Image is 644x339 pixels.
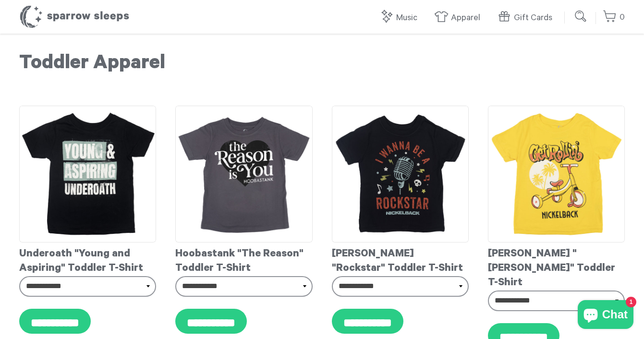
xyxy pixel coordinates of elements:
[488,242,625,291] div: [PERSON_NAME] "[PERSON_NAME]" Toddler T-Shirt
[488,106,625,242] img: Nickelback-GetRollinToddlerT-shirt_grande.jpg
[19,106,156,242] img: Underoath-ToddlerT-shirt_e78959a8-87e6-4113-b351-bbb82bfaa7ef_grande.jpg
[19,53,625,77] h1: Toddler Apparel
[434,8,485,28] a: Apparel
[19,242,156,276] div: Underoath "Young and Aspiring" Toddler T-Shirt
[332,242,469,276] div: [PERSON_NAME] "Rockstar" Toddler T-Shirt
[379,8,422,28] a: Music
[175,242,312,276] div: Hoobastank "The Reason" Toddler T-Shirt
[575,300,636,331] inbox-online-store-chat: Shopify online store chat
[175,106,312,242] img: Hoobastank-TheReasonToddlerT-shirt_grande.jpg
[19,5,130,29] h1: Sparrow Sleeps
[571,7,591,26] input: Submit
[603,7,625,28] a: 0
[497,8,557,28] a: Gift Cards
[332,106,469,242] img: Nickelback-RockstarToddlerT-shirt_grande.jpg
